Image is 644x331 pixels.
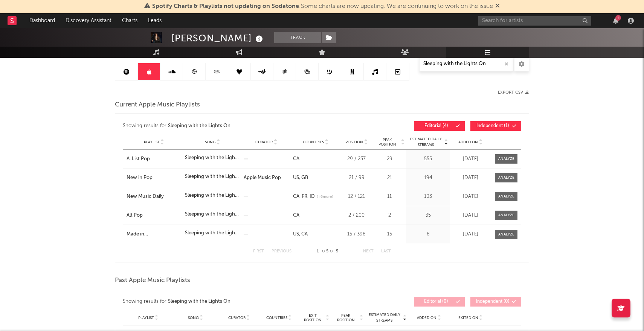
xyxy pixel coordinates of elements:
[342,155,371,163] div: 29 / 237
[613,18,618,24] button: 1
[171,32,265,44] div: [PERSON_NAME]
[168,297,230,306] div: Sleeping with the Lights On
[408,174,448,182] div: 194
[185,192,240,199] div: Sleeping with the Lights On
[185,154,240,162] div: Sleeping with the Lights On
[168,121,230,131] div: Sleeping with the Lights On
[244,175,281,180] a: Apple Music Pop
[115,100,200,109] span: Current Apple Music Playlists
[342,231,371,238] div: 15 / 398
[345,140,363,144] span: Position
[452,155,489,163] div: [DATE]
[185,229,240,237] div: Sleeping with the Lights On
[381,249,391,254] button: Last
[408,155,448,163] div: 555
[342,174,371,182] div: 21 / 99
[408,212,448,219] div: 35
[363,249,374,254] button: Next
[615,15,621,21] div: 1
[367,312,402,323] span: Estimated Daily Streams
[293,156,299,161] a: CA
[342,193,371,200] div: 12 / 121
[301,313,325,322] span: Exit Position
[475,299,510,304] span: Independent ( 0 )
[185,173,240,181] div: Sleeping with the Lights On
[24,13,60,28] a: Dashboard
[144,140,160,144] span: Playlist
[452,193,489,200] div: [DATE]
[253,249,264,254] button: First
[498,90,529,95] button: Export CSV
[470,121,521,131] button: Independent(1)
[293,213,299,218] a: CA
[138,316,154,320] span: Playlist
[374,155,404,163] div: 29
[293,175,299,180] a: US
[293,194,299,199] a: CA
[495,3,500,9] span: Dismiss
[458,140,478,144] span: Added On
[123,121,322,131] div: Showing results for
[185,211,240,218] div: Sleeping with the Lights On
[123,297,322,307] div: Showing results for
[417,316,436,320] span: Added On
[374,138,400,147] span: Peak Position
[320,250,325,253] span: to
[60,13,117,28] a: Discovery Assistant
[299,194,307,199] a: FR
[293,232,299,237] a: US
[307,247,348,256] div: 1 5 5
[414,121,465,131] button: Editorial(4)
[188,316,199,320] span: Song
[452,212,489,219] div: [DATE]
[452,174,489,182] div: [DATE]
[266,316,287,320] span: Countries
[414,297,465,307] button: Editorial(0)
[458,316,478,320] span: Exited On
[307,194,315,199] a: ID
[127,193,181,200] a: New Music Daily
[408,137,443,148] span: Estimated Daily Streams
[330,250,334,253] span: of
[408,231,448,238] div: 8
[143,13,167,28] a: Leads
[299,232,308,237] a: CA
[317,194,333,200] span: (+ 6 more)
[475,124,510,128] span: Independent ( 1 )
[408,193,448,200] div: 103
[205,140,216,144] span: Song
[374,174,404,182] div: 21
[115,276,190,285] span: Past Apple Music Playlists
[419,299,453,304] span: Editorial ( 0 )
[374,231,404,238] div: 15
[374,193,404,200] div: 11
[274,32,321,43] button: Track
[470,297,521,307] button: Independent(0)
[117,13,143,28] a: Charts
[303,140,324,144] span: Countries
[342,212,371,219] div: 2 / 200
[152,3,493,9] span: : Some charts are now updating. We are continuing to work on the issue
[374,212,404,219] div: 2
[127,155,181,163] a: A-List Pop
[272,249,291,254] button: Previous
[127,174,181,182] a: New in Pop
[299,175,308,180] a: GB
[228,316,246,320] span: Curator
[419,124,453,128] span: Editorial ( 4 )
[127,231,181,238] a: Made in [GEOGRAPHIC_DATA]
[255,140,273,144] span: Curator
[333,313,359,322] span: Peak Position
[419,56,513,71] input: Search Playlists/Charts
[452,231,489,238] div: [DATE]
[152,3,299,9] span: Spotify Charts & Playlists not updating on Sodatone
[478,16,591,26] input: Search for artists
[127,212,181,219] a: Alt Pop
